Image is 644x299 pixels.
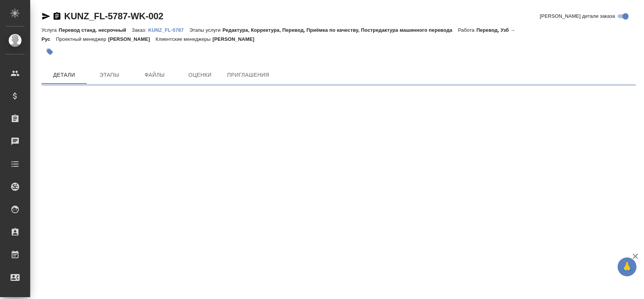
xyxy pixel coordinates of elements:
span: 🙏 [621,259,633,275]
p: Редактура, Корректура, Перевод, Приёмка по качеству, Постредактура машинного перевода [223,27,458,33]
p: Этапы услуги [189,27,223,33]
a: KUNZ_FL-5787 [148,26,189,33]
button: Добавить тэг [41,43,58,60]
p: Услуга [41,27,58,33]
p: KUNZ_FL-5787 [148,27,189,33]
span: Оценки [182,70,218,80]
span: [PERSON_NAME] детали заказа [540,12,615,20]
span: Файлы [137,70,173,80]
p: [PERSON_NAME] [108,36,156,42]
p: Клиентские менеджеры [156,36,213,42]
p: Проектный менеджер [56,36,108,42]
span: Детали [46,70,82,80]
span: Этапы [91,70,128,80]
p: Работа [458,27,476,33]
p: Заказ: [132,27,148,33]
a: KUNZ_FL-5787-WK-002 [64,11,163,21]
button: Скопировать ссылку для ЯМессенджера [41,12,51,21]
p: [PERSON_NAME] [212,36,260,42]
p: Перевод станд. несрочный [58,27,132,33]
button: 🙏 [618,257,636,276]
button: Скопировать ссылку [52,12,61,21]
span: Приглашения [227,70,269,80]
